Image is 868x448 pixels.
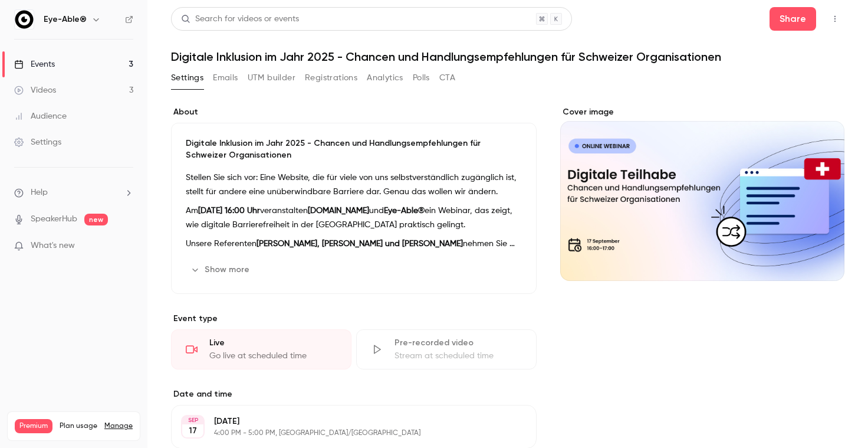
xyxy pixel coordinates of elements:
p: Stellen Sie sich vor: Eine Website, die für viele von uns selbstverständlich zugänglich ist, stel... [186,171,522,199]
label: About [171,106,537,118]
p: Event type [171,313,537,325]
button: UTM builder [248,68,295,87]
label: Date and time [171,388,537,400]
div: Audience [14,110,67,122]
iframe: Noticeable Trigger [119,241,133,251]
button: Emails [213,68,238,87]
span: What's new [31,240,75,252]
div: Stream at scheduled time [394,350,522,362]
strong: Eye-Able® [384,207,425,215]
button: Registrations [305,68,357,87]
button: CTA [439,68,455,87]
div: Videos [14,84,56,96]
div: Pre-recorded videoStream at scheduled time [356,329,537,369]
div: Go live at scheduled time [209,350,337,362]
div: Search for videos or events [181,13,299,25]
button: Share [770,7,816,31]
p: [DATE] [214,416,474,427]
span: Premium [15,419,52,433]
div: SEP [182,416,203,424]
p: Am veranstalten und ein Webinar, das zeigt, wie digitale Barrierefreiheit in der [GEOGRAPHIC_DATA... [186,204,522,232]
section: Cover image [560,106,844,281]
p: Unsere Referenten nehmen Sie mit auf eine spannende Reise: [186,237,522,251]
div: Pre-recorded video [394,337,522,349]
a: SpeakerHub [31,213,77,225]
p: 17 [189,425,197,437]
button: Polls [413,68,430,87]
div: Settings [14,136,61,148]
button: Show more [186,260,257,279]
label: Cover image [560,106,844,118]
button: Settings [171,68,203,87]
h6: Eye-Able® [44,14,87,25]
strong: [DOMAIN_NAME] [308,207,369,215]
h1: Digitale Inklusion im Jahr 2025 - Chancen und Handlungsempfehlungen für Schweizer Organisationen [171,50,844,64]
button: Analytics [367,68,403,87]
strong: [DATE] 16:00 Uhr [198,207,260,215]
p: 4:00 PM - 5:00 PM, [GEOGRAPHIC_DATA]/[GEOGRAPHIC_DATA] [214,429,474,438]
div: Events [14,58,55,70]
p: Digitale Inklusion im Jahr 2025 - Chancen und Handlungsempfehlungen für Schweizer Organisationen [186,138,522,161]
li: help-dropdown-opener [14,187,133,199]
span: new [84,214,108,225]
div: LiveGo live at scheduled time [171,329,351,369]
img: Eye-Able® [15,10,34,29]
span: Help [31,187,48,199]
span: Plan usage [60,421,97,431]
div: Live [209,337,337,349]
a: Manage [104,421,133,431]
strong: [PERSON_NAME], [PERSON_NAME] und [PERSON_NAME] [257,240,463,248]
